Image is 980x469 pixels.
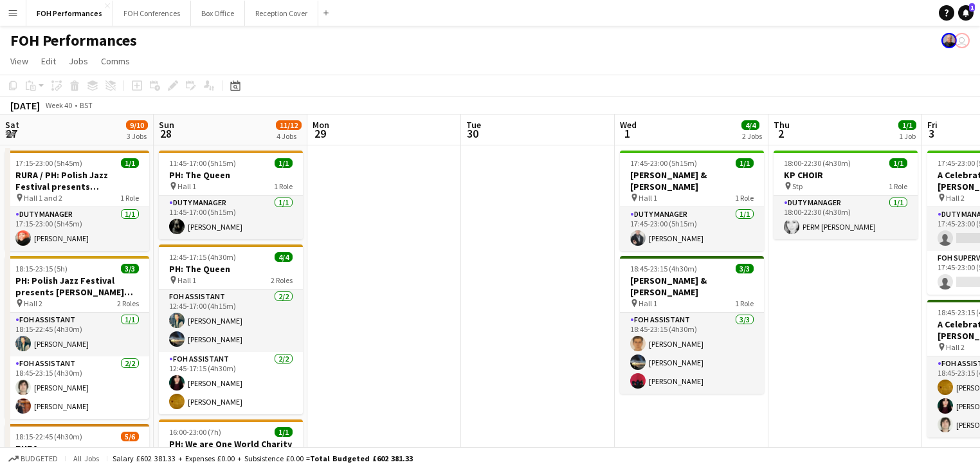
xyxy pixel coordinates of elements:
h3: PH: The Queen [159,169,303,181]
span: 17:45-23:00 (5h15m) [630,158,697,168]
span: 3/3 [736,264,754,273]
span: 1/1 [898,120,916,130]
app-card-role: Duty Manager1/111:45-17:00 (5h15m)[PERSON_NAME] [159,196,303,239]
a: Jobs [64,53,93,69]
h3: PH: Polish Jazz Festival presents [PERSON_NAME] Quintet [5,275,149,298]
span: 1 Role [889,181,907,191]
a: View [5,53,33,69]
div: BST [80,100,93,110]
span: 1/1 [275,158,293,168]
a: Edit [36,53,61,69]
app-job-card: 18:45-23:15 (4h30m)3/3[PERSON_NAME] & [PERSON_NAME] Hall 11 RoleFOH Assistant3/318:45-23:15 (4h30... [620,256,764,394]
h3: KP CHOIR [774,169,918,181]
span: 3 [925,126,938,141]
span: Comms [101,55,130,67]
app-card-role: FOH Assistant2/212:45-17:15 (4h30m)[PERSON_NAME][PERSON_NAME] [159,352,303,414]
span: Hall 2 [946,342,965,352]
span: 18:15-22:45 (4h30m) [15,432,82,441]
app-job-card: 17:45-23:00 (5h15m)1/1[PERSON_NAME] & [PERSON_NAME] Hall 11 RoleDuty Manager1/117:45-23:00 (5h15m... [620,151,764,251]
div: 12:45-17:15 (4h30m)4/4PH: The Queen Hall 12 RolesFOH Assistant2/212:45-17:00 (4h15m)[PERSON_NAME]... [159,244,303,414]
span: Tue [466,119,481,131]
span: Hall 2 [24,299,42,308]
span: 1/1 [736,158,754,168]
span: Budgeted [21,454,58,463]
span: 9/10 [126,120,148,130]
h1: FOH Performances [10,31,137,50]
span: Edit [41,55,56,67]
span: 18:45-23:15 (4h30m) [630,264,697,273]
button: Box Office [191,1,245,26]
span: 1 [969,3,975,12]
h3: RURA / PH: Polish Jazz Festival presents [PERSON_NAME] Quintet [5,169,149,192]
span: Total Budgeted £602 381.33 [310,454,413,463]
span: 1/1 [889,158,907,168]
a: Comms [96,53,135,69]
span: Hall 1 and 2 [24,193,62,203]
h3: [PERSON_NAME] & [PERSON_NAME] [620,275,764,298]
span: 4/4 [275,252,293,262]
app-user-avatar: Liveforce Admin [954,33,970,48]
span: 3/3 [121,264,139,273]
span: Thu [774,119,790,131]
span: Hall 2 [946,193,965,203]
span: 1 [618,126,637,141]
span: View [10,55,28,67]
app-card-role: Duty Manager1/117:15-23:00 (5h45m)[PERSON_NAME] [5,207,149,251]
span: 16:00-23:00 (7h) [169,427,221,437]
span: Mon [313,119,329,131]
span: 27 [3,126,19,141]
div: 2 Jobs [742,131,762,141]
button: Budgeted [6,452,60,466]
span: 11:45-17:00 (5h15m) [169,158,236,168]
h3: RURA [5,443,149,454]
span: 1/1 [275,427,293,437]
span: Hall 1 [639,193,657,203]
span: 28 [157,126,174,141]
span: 5/6 [121,432,139,441]
a: 1 [958,5,974,21]
span: Fri [927,119,938,131]
span: Hall 1 [639,299,657,308]
span: 11/12 [276,120,302,130]
span: Jobs [69,55,88,67]
span: 1 Role [735,299,754,308]
span: 18:15-23:15 (5h) [15,264,68,273]
app-job-card: 17:15-23:00 (5h45m)1/1RURA / PH: Polish Jazz Festival presents [PERSON_NAME] Quintet Hall 1 and 2... [5,151,149,251]
span: 4/4 [741,120,759,130]
app-job-card: 18:00-22:30 (4h30m)1/1KP CHOIR Stp1 RoleDuty Manager1/118:00-22:30 (4h30m)PERM [PERSON_NAME] [774,151,918,239]
div: Salary £602 381.33 + Expenses £0.00 + Subsistence £0.00 = [113,454,413,463]
button: Reception Cover [245,1,318,26]
span: 1 Role [274,181,293,191]
app-job-card: 11:45-17:00 (5h15m)1/1PH: The Queen Hall 11 RoleDuty Manager1/111:45-17:00 (5h15m)[PERSON_NAME] [159,151,303,239]
span: 2 [772,126,790,141]
span: 29 [311,126,329,141]
app-job-card: 18:15-23:15 (5h)3/3PH: Polish Jazz Festival presents [PERSON_NAME] Quintet Hall 22 RolesFOH Assis... [5,256,149,419]
span: 1 Role [120,193,139,203]
button: FOH Performances [26,1,113,26]
app-card-role: FOH Assistant2/218:45-23:15 (4h30m)[PERSON_NAME][PERSON_NAME] [5,356,149,419]
button: FOH Conferences [113,1,191,26]
div: 1 Job [899,131,916,141]
h3: PH: The Queen [159,263,303,275]
span: 2 Roles [271,275,293,285]
div: 4 Jobs [277,131,301,141]
span: Stp [792,181,803,191]
span: Sat [5,119,19,131]
span: 30 [464,126,481,141]
h3: PH: We are One World Charity [159,438,303,450]
app-card-role: FOH Assistant3/318:45-23:15 (4h30m)[PERSON_NAME][PERSON_NAME][PERSON_NAME] [620,313,764,394]
span: 1 Role [735,193,754,203]
span: 18:00-22:30 (4h30m) [784,158,851,168]
div: 3 Jobs [127,131,147,141]
span: 1/1 [121,158,139,168]
span: Hall 1 [177,181,196,191]
span: All jobs [71,454,102,463]
app-user-avatar: PERM Chris Nye [941,33,957,48]
div: [DATE] [10,99,40,112]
